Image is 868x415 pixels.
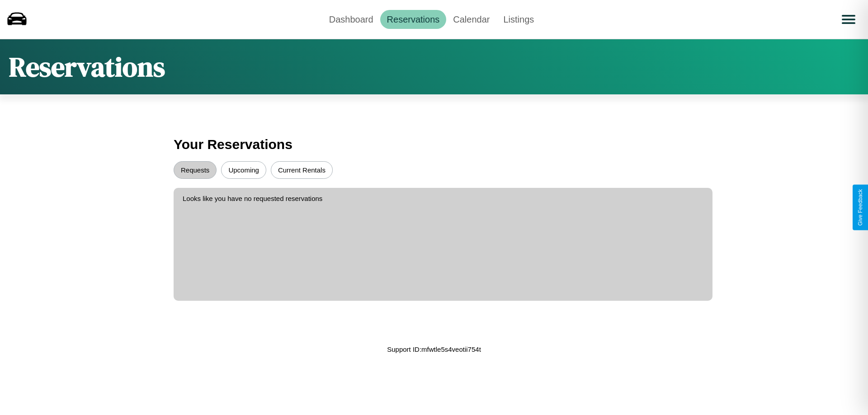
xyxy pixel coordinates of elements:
p: Looks like you have no requested reservations [183,192,703,205]
button: Open menu [836,7,861,32]
div: Give Feedback [857,189,863,226]
button: Upcoming [221,161,266,179]
button: Current Rentals [271,161,333,179]
h1: Reservations [9,48,165,85]
a: Listings [496,10,541,29]
button: Requests [174,161,217,179]
a: Reservations [380,10,447,29]
p: Support ID: mfwtle5s4veotii754t [387,343,481,355]
a: Dashboard [322,10,380,29]
a: Calendar [446,10,496,29]
h3: Your Reservations [174,132,694,157]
